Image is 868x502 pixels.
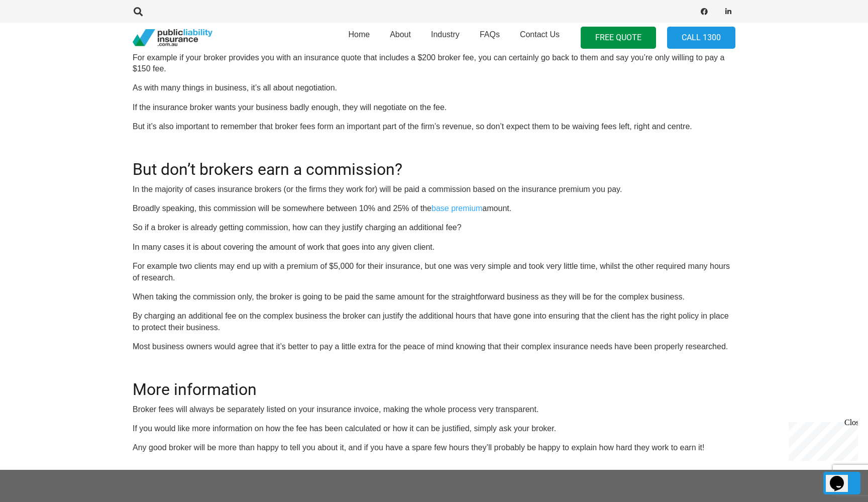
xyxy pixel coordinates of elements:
[823,472,860,494] a: Back to top
[581,27,656,49] a: FREE QUOTE
[390,30,411,39] span: About
[133,82,735,93] p: As with many things in business, it’s all about negotiation.
[4,4,69,73] div: Chat live with an agent now!Close
[133,184,735,195] p: In the majority of cases insurance brokers (or the firms they work for) will be paid a commission...
[133,222,735,233] p: So if a broker is already getting commission, how can they justify charging an additional fee?
[480,30,500,39] span: FAQs
[133,442,735,453] p: Any good broker will be more than happy to tell you about it, and if you have a spare few hours t...
[133,52,735,75] p: For example if your broker provides you with an insurance quote that includes a $200 broker fee, ...
[348,30,370,39] span: Home
[128,7,148,16] a: Search
[826,462,858,492] iframe: chat widget
[133,423,735,434] p: If you would like more information on how the fee has been calculated or how it can be justified,...
[510,20,570,56] a: Contact Us
[431,30,460,39] span: Industry
[380,20,421,56] a: About
[133,203,735,214] p: Broadly speaking, this commission will be somewhere between 10% and 25% of the amount.
[133,261,735,283] p: For example two clients may end up with a premium of $5,000 for their insurance, but one was very...
[133,121,735,132] p: But it’s also important to remember that broker fees form an important part of the firm’s revenue...
[667,27,735,49] a: Call 1300
[133,102,735,113] p: If the insurance broker wants your business badly enough, they will negotiate on the fee.
[697,5,711,19] a: Facebook
[470,20,510,56] a: FAQs
[785,418,858,461] iframe: chat widget
[133,29,212,47] a: pli_logotransparent
[133,368,735,399] h2: More information
[338,20,380,56] a: Home
[431,204,482,213] a: base premium
[133,291,735,303] p: When taking the commission only, the broker is going to be paid the same amount for the straightf...
[721,5,735,19] a: LinkedIn
[133,242,735,253] p: In many cases it is about covering the amount of work that goes into any given client.
[133,404,735,415] p: Broker fees will always be separately listed on your insurance invoice, making the whole process ...
[133,148,735,179] h2: But don’t brokers earn a commission?
[421,20,470,56] a: Industry
[133,341,735,352] p: Most business owners would agree that it’s better to pay a little extra for the peace of mind kno...
[520,30,560,39] span: Contact Us
[133,311,735,333] p: By charging an additional fee on the complex business the broker can justify the additional hours...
